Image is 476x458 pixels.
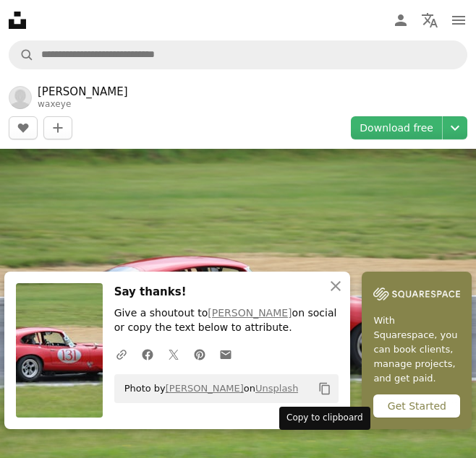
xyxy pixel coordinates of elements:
[373,394,460,418] div: Get Started
[114,306,339,335] p: Give a shoutout to on social or copy the text below to attribute.
[444,6,473,35] button: Menu
[386,6,415,35] a: Log in / Sign up
[38,85,128,99] a: [PERSON_NAME]
[213,340,239,368] a: Share over email
[9,116,38,139] button: Like
[38,99,72,109] a: waxeye
[114,283,339,301] h3: Say thanks!
[373,314,460,386] span: With Squarespace, you can book clients, manage projects, and get paid.
[415,6,444,35] button: Language
[9,86,32,109] img: Go to Ted Glass's profile
[187,340,213,368] a: Share on Pinterest
[117,377,299,400] span: Photo by on
[208,307,292,319] a: [PERSON_NAME]
[351,116,442,139] a: Download free
[362,272,472,429] a: With Squarespace, you can book clients, manage projects, and get paid.Get Started
[373,283,460,305] img: file-1747939142011-51e5cc87e3c9
[166,383,244,394] a: [PERSON_NAME]
[279,407,370,430] div: Copy to clipboard
[9,12,26,29] a: Home — Unsplash
[135,340,161,368] a: Share on Facebook
[161,340,187,368] a: Share on Twitter
[255,383,298,394] a: Unsplash
[43,116,72,139] button: Add to Collection
[9,40,467,69] form: Find visuals sitewide
[443,116,467,139] button: Choose download size
[313,376,337,401] button: Copy to clipboard
[9,41,34,69] button: Search Unsplash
